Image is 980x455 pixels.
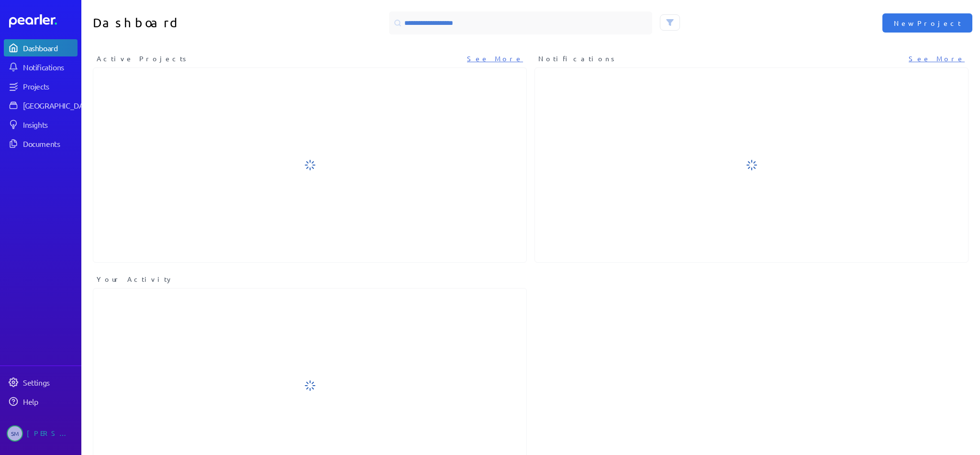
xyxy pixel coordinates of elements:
[23,62,77,72] div: Notifications
[4,374,78,391] a: Settings
[9,14,78,28] a: Dashboard
[23,139,77,148] div: Documents
[4,97,78,114] a: [GEOGRAPHIC_DATA]
[4,58,78,76] a: Notifications
[97,274,174,284] span: Your Activity
[7,425,23,442] span: Stuart Meyers
[27,425,75,442] div: [PERSON_NAME]
[4,39,78,56] a: Dashboard
[909,54,965,64] a: See More
[4,116,78,133] a: Insights
[23,377,77,387] div: Settings
[538,54,618,64] span: Notifications
[23,100,94,110] div: [GEOGRAPHIC_DATA]
[23,81,77,91] div: Projects
[4,135,78,152] a: Documents
[467,54,523,64] a: See More
[4,393,78,410] a: Help
[97,54,189,64] span: Active Projects
[4,78,78,95] a: Projects
[23,120,77,129] div: Insights
[23,397,77,406] div: Help
[894,18,961,28] span: New Project
[23,43,77,53] div: Dashboard
[4,422,78,445] a: SM[PERSON_NAME]
[93,11,306,34] h1: Dashboard
[882,13,972,33] button: New Project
